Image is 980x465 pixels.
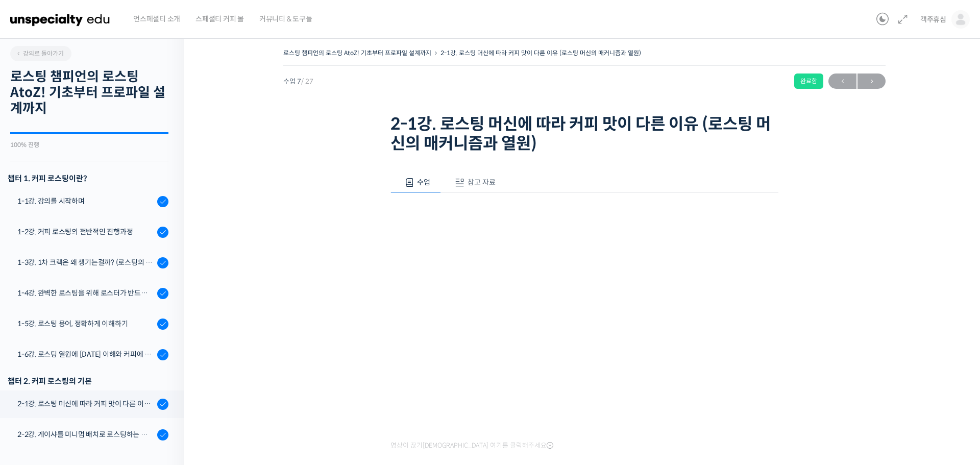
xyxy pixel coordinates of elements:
div: 1-2강. 커피 로스팅의 전반적인 진행과정 [17,226,154,237]
span: ← [828,75,856,88]
span: / 27 [301,77,313,86]
h2: 로스팅 챔피언의 로스팅 AtoZ! 기초부터 프로파일 설계까지 [10,69,168,117]
span: 수업 [417,178,430,187]
span: 참고 자료 [468,178,496,187]
span: → [857,75,886,88]
a: 다음→ [857,74,886,89]
div: 2-1강. 로스팅 머신에 따라 커피 맛이 다른 이유 (로스팅 머신의 매커니즘과 열원) [17,398,154,409]
div: 1-1강. 강의를 시작하며 [17,195,154,207]
div: 완료함 [794,74,823,89]
span: 영상이 끊기[DEMOGRAPHIC_DATA] 여기를 클릭해주세요 [390,442,553,450]
a: 강의로 돌아가기 [10,46,71,61]
div: 1-6강. 로스팅 열원에 [DATE] 이해와 커피에 미치는 영향 [17,349,154,360]
a: 로스팅 챔피언의 로스팅 AtoZ! 기초부터 프로파일 설계까지 [283,49,431,57]
h3: 챕터 1. 커피 로스팅이란? [8,172,168,185]
span: 객주휴심 [920,15,946,24]
h1: 2-1강. 로스팅 머신에 따라 커피 맛이 다른 이유 (로스팅 머신의 매커니즘과 열원) [390,114,778,154]
div: 챕터 2. 커피 로스팅의 기본 [8,374,168,388]
span: 수업 7 [283,78,313,85]
div: 2-2강. 게이샤를 미니멈 배치로 로스팅하는 이유 (로스터기 용량과 배치 사이즈) [17,429,154,440]
div: 1-5강. 로스팅 용어, 정확하게 이해하기 [17,318,154,329]
a: 2-1강. 로스팅 머신에 따라 커피 맛이 다른 이유 (로스팅 머신의 매커니즘과 열원) [440,49,641,57]
div: 1-4강. 완벽한 로스팅을 위해 로스터가 반드시 갖춰야 할 것 (로스팅 목표 설정하기) [17,287,154,299]
div: 1-3강. 1차 크랙은 왜 생기는걸까? (로스팅의 물리적, 화학적 변화) [17,257,154,268]
span: 강의로 돌아가기 [15,50,64,57]
a: ←이전 [828,74,856,89]
div: 100% 진행 [10,142,168,148]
